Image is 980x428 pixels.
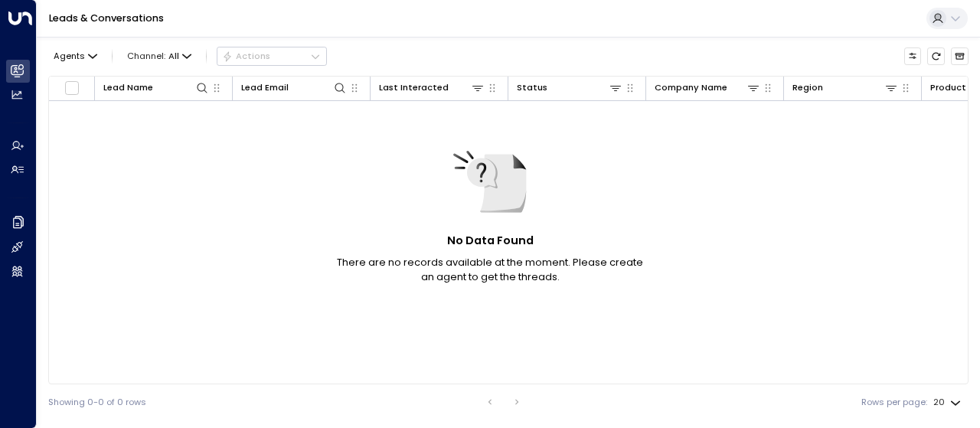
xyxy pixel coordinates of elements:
button: Actions [217,47,327,65]
div: 20 [933,393,964,412]
label: Rows per page: [861,396,927,409]
div: Region [792,80,898,95]
div: Region [792,80,823,95]
div: Lead Email [241,80,289,95]
div: Actions [222,51,270,61]
div: Lead Email [241,80,347,95]
h5: No Data Found [447,233,534,250]
div: Lead Name [103,80,209,95]
span: All [168,51,179,61]
div: Company Name [655,80,727,95]
div: Lead Name [103,80,153,95]
p: There are no records available at the moment. Please create an agent to get the threads. [337,255,643,284]
div: Showing 0-0 of 0 rows [48,396,146,409]
button: Agents [48,47,102,64]
span: Refresh [927,47,945,65]
div: Product [930,80,966,95]
nav: pagination navigation [480,393,528,411]
span: Toggle select all [64,80,80,96]
span: Agents [54,52,85,60]
div: Last Interacted [379,80,449,95]
a: Leads & Conversations [49,11,164,25]
button: Archived Leads [951,47,969,65]
button: Customize [904,47,922,65]
span: Channel: [122,47,196,64]
button: Channel:All [122,47,196,64]
div: Status [517,80,547,95]
div: Company Name [655,80,760,95]
div: Last Interacted [379,80,485,95]
div: Status [517,80,622,95]
div: Button group with a nested menu [217,47,327,65]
